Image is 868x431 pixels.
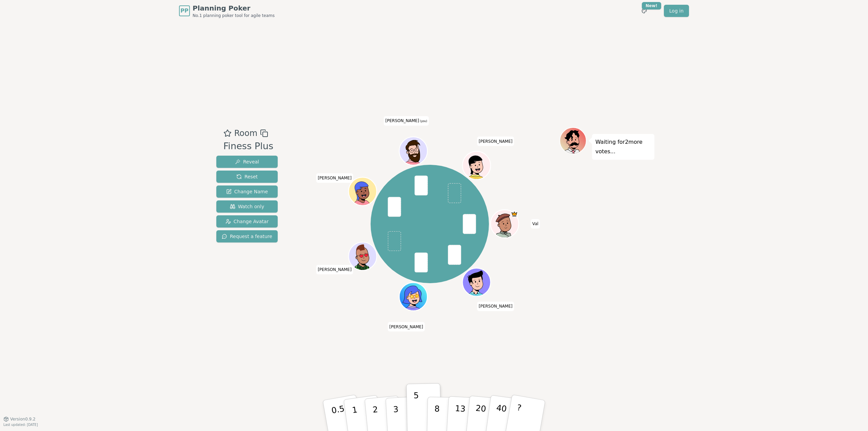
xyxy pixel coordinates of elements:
button: Version0.9.2 [3,416,36,422]
button: Add as favourite [223,127,232,139]
span: Last updated: [DATE] [3,423,38,427]
p: Waiting for 2 more votes... [595,137,651,156]
span: PP [180,7,188,15]
span: (you) [419,120,427,123]
button: Change Avatar [216,215,278,228]
span: Click to change your name [477,137,514,146]
span: Reveal [235,158,259,165]
button: Request a feature [216,230,278,242]
span: Click to change your name [316,173,353,183]
span: Click to change your name [477,302,514,311]
div: Finess Plus [223,139,274,153]
button: New! [638,5,650,17]
span: Val is the host [511,211,518,218]
span: Click to change your name [384,116,429,126]
span: No.1 planning poker tool for agile teams [193,13,275,18]
span: Watch only [230,203,264,210]
span: Click to change your name [531,219,540,229]
p: 5 [414,391,419,427]
button: Reset [216,171,278,183]
a: PPPlanning PokerNo.1 planning poker tool for agile teams [179,3,275,18]
span: Change Name [226,188,268,195]
a: Log in [664,5,689,17]
span: Change Avatar [225,218,269,225]
button: Watch only [216,200,278,213]
span: Version 0.9.2 [10,416,36,422]
span: Request a feature [222,233,272,240]
span: Click to change your name [388,322,425,332]
span: Reset [236,173,258,180]
span: Click to change your name [316,265,353,274]
span: Planning Poker [193,3,275,13]
button: Reveal [216,156,278,168]
span: Room [234,127,257,139]
div: New! [642,2,661,9]
button: Change Name [216,185,278,198]
button: Click to change your avatar [400,138,426,164]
